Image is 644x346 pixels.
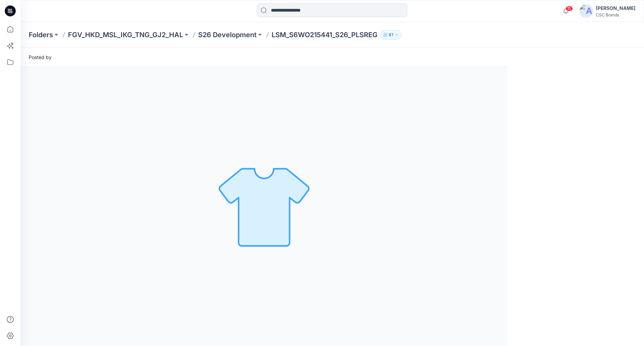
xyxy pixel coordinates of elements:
[380,30,402,40] button: 61
[596,12,635,17] div: CSC Brands
[272,30,378,40] p: LSM_S6WO215441_S26_PLSREG
[68,30,183,40] a: FGV_HKD_MSL_IKG_TNG_GJ2_HAL
[389,31,393,39] p: 61
[565,6,573,11] span: 11
[216,159,312,254] img: No Outline
[29,30,53,40] a: Folders
[198,30,257,40] a: S26 Development
[596,4,635,12] div: [PERSON_NAME]
[29,54,52,61] span: Posted by
[579,4,593,18] img: avatar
